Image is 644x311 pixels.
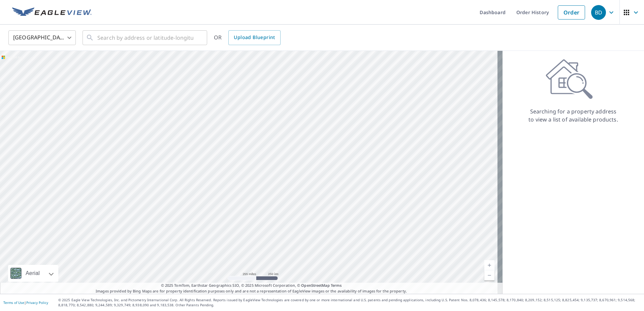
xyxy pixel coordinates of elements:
a: OpenStreetMap [301,283,329,288]
div: [GEOGRAPHIC_DATA] [8,28,76,47]
span: Upload Blueprint [234,33,275,42]
a: Terms [331,283,342,288]
a: Upload Blueprint [228,30,280,45]
p: © 2025 Eagle View Technologies, Inc. and Pictometry International Corp. All Rights Reserved. Repo... [58,298,641,308]
a: Order [558,5,585,20]
input: Search by address or latitude-longitude [97,28,193,47]
div: Aerial [8,265,58,282]
span: © 2025 TomTom, Earthstar Geographics SIO, © 2025 Microsoft Corporation, © [161,283,342,288]
a: Terms of Use [3,300,24,305]
a: Privacy Policy [26,300,48,305]
p: | [3,301,48,305]
a: Current Level 5, Zoom In [484,260,494,270]
div: Aerial [24,265,42,282]
p: Searching for a property address to view a list of available products. [528,107,618,124]
div: OR [214,30,281,45]
img: EV Logo [12,7,92,18]
div: BD [591,5,606,20]
a: Current Level 5, Zoom Out [484,270,494,280]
